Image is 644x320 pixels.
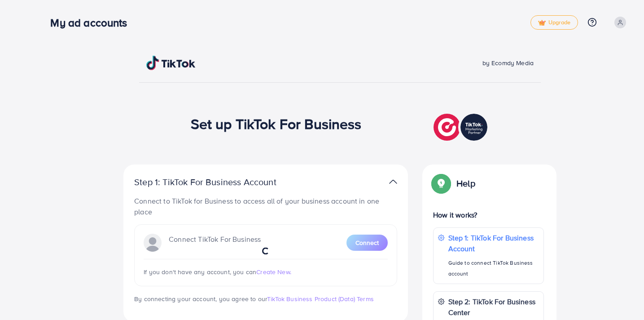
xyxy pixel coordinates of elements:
[538,19,570,26] span: Upgrade
[433,175,449,191] img: Popup guide
[538,20,546,26] img: tick
[448,296,539,318] p: Step 2: TikTok For Business Center
[530,15,578,30] a: tickUpgrade
[456,178,475,189] p: Help
[448,232,539,254] p: Step 1: TikTok For Business Account
[50,16,134,29] h3: My ad accounts
[146,56,196,70] img: TikTok
[448,258,539,279] p: Guide to connect TikTok Business account
[134,177,305,187] p: Step 1: TikTok For Business Account
[191,115,362,132] h1: Set up TikTok For Business
[433,209,544,220] p: How it works?
[389,175,397,188] img: TikTok partner
[434,111,490,143] img: TikTok partner
[482,58,534,67] span: by Ecomdy Media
